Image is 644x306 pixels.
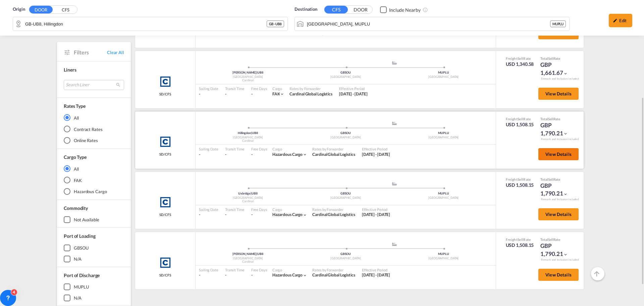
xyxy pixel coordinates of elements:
div: not available [74,217,99,223]
div: - [251,272,253,278]
div: USD 1,340.58 [506,61,534,68]
button: View Details [538,269,579,281]
div: GBP 1,790.21 [540,182,574,198]
md-icon: assets/icons/custom/ship-fill.svg [390,243,398,246]
md-icon: icon-chevron-down [303,273,307,278]
md-checkbox: N/A [64,295,124,301]
div: Sailing Date [199,86,218,91]
div: GBSOU [297,131,395,135]
md-input-container: GB-UB8, Hillingdon [13,17,287,31]
span: Hazardous Cargo [272,152,303,157]
md-icon: icon-chevron-down [303,213,307,217]
input: Search by Door [25,19,267,29]
md-icon: icon-chevron-down [303,152,307,157]
span: Cardinal Global Logistics [312,152,355,157]
div: Remark and Inclusion included [536,198,584,201]
div: [GEOGRAPHIC_DATA] [199,75,297,79]
span: | [251,191,252,195]
div: MUPLU [394,191,492,196]
div: Cardinal [199,199,297,204]
div: USD 1,508.15 [506,121,534,128]
div: GBP 1,790.21 [540,121,574,137]
md-radio-button: Online Rates [64,137,124,143]
div: 03 Sep 2025 - 31 Oct 2025 [362,272,390,278]
div: MUPLU [74,284,89,290]
span: | [251,131,252,135]
span: [DATE] - [DATE] [362,272,390,277]
md-icon: assets/icons/custom/ship-fill.svg [390,122,398,125]
div: Cargo [272,267,308,272]
div: Sailing Date [199,207,218,212]
span: SD/CFS [159,92,171,96]
md-icon: icon-chevron-down [563,252,568,257]
div: Transit Time [225,207,245,212]
div: [GEOGRAPHIC_DATA] [297,256,395,261]
md-checkbox: GBSOU [64,244,124,251]
img: Cardinal [157,194,174,211]
md-radio-button: All [64,114,124,121]
input: Search by Port [307,19,550,29]
div: - [199,91,218,97]
div: [GEOGRAPHIC_DATA] [394,75,492,79]
div: Sailing Date [199,267,218,272]
div: Free Days [251,146,267,151]
div: [GEOGRAPHIC_DATA] [297,135,395,140]
div: MUPLU [394,252,492,256]
span: Hillingdon [238,131,252,135]
div: Effective Period [362,267,390,272]
div: MUPLU [394,71,492,75]
div: - [225,152,245,158]
div: Rates by Forwarder [312,146,355,151]
span: Uxbridge [238,191,252,195]
span: Port of Loading [64,233,96,239]
md-checkbox: MUPLU [64,283,124,290]
span: Sell [548,56,553,60]
span: [DATE] - [DATE] [362,212,390,217]
div: Transit Time [225,267,245,272]
div: Transit Time [225,146,245,151]
md-icon: assets/icons/custom/ship-fill.svg [390,182,398,185]
md-radio-button: All [64,165,124,172]
md-radio-button: Contract Rates [64,126,124,132]
span: Origin [13,6,25,13]
span: Port of Discharge [64,272,100,278]
span: Sell [518,237,523,242]
img: Cardinal [157,73,174,90]
div: [GEOGRAPHIC_DATA] [394,196,492,200]
span: Sell [548,237,553,242]
span: Cardinal Global Logistics [312,272,355,277]
span: [PERSON_NAME] [232,252,257,256]
md-icon: icon-chevron-down [563,71,568,76]
div: Transit Time [225,86,245,91]
div: 03 Sep 2025 - 31 Oct 2025 [362,212,390,218]
button: Go to Top [591,267,604,280]
span: SD/CFS [159,152,171,157]
div: MUPLU [550,20,566,27]
img: Cardinal [157,133,174,150]
span: SD/CFS [159,273,171,277]
span: View Details [545,272,572,277]
div: - [251,152,253,158]
button: View Details [538,208,579,220]
div: Free Days [251,267,267,272]
div: - [199,272,218,278]
div: - [225,91,245,97]
button: DOOR [29,6,53,13]
span: UB8 [252,191,258,195]
div: Include Nearby [389,7,421,13]
div: - [199,152,218,158]
span: Sell [518,117,523,121]
div: [GEOGRAPHIC_DATA] [199,196,297,200]
md-icon: Unchecked: Ignores neighbouring ports when fetching rates.Checked : Includes neighbouring ports w... [423,7,428,12]
div: Cardinal Global Logistics [312,272,355,278]
div: Effective Period [362,207,390,212]
md-icon: icon-arrow-up [593,270,601,278]
span: Hazardous Cargo [272,272,303,277]
div: Freight Rate [506,117,534,121]
span: Hazardous Cargo [272,212,303,217]
md-icon: icon-chevron-down [280,92,284,96]
div: Free Days [251,86,267,91]
span: Cardinal Global Logistics [312,212,355,217]
span: View Details [545,91,572,96]
div: [GEOGRAPHIC_DATA] [199,135,297,140]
